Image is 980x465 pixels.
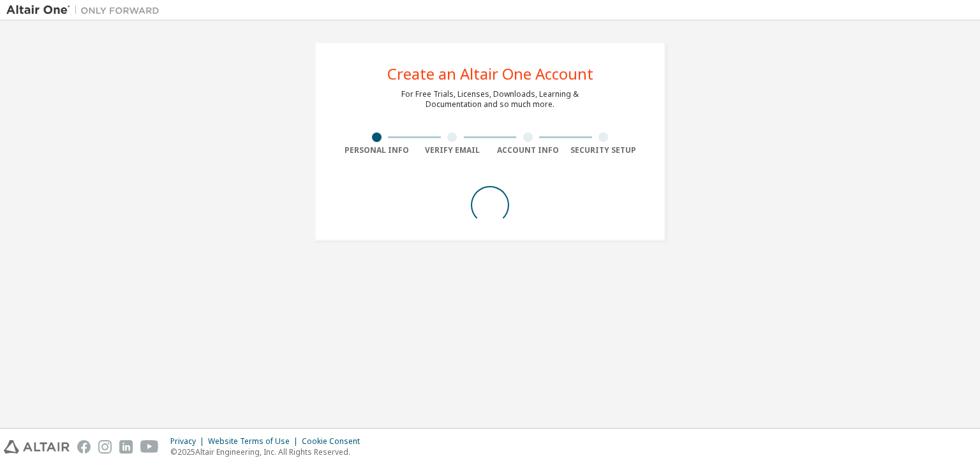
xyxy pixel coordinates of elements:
div: Cookie Consent [302,436,367,447]
p: © 2025 Altair Engineering, Inc. All Rights Reserved. [170,447,367,457]
img: youtube.svg [140,440,159,454]
img: facebook.svg [77,440,91,454]
div: Create an Altair One Account [387,66,593,82]
img: instagram.svg [98,440,112,454]
div: For Free Trials, Licenses, Downloads, Learning & Documentation and so much more. [401,89,579,110]
img: altair_logo.svg [4,440,70,454]
div: Personal Info [339,145,415,155]
div: Website Terms of Use [208,436,302,447]
div: Privacy [170,436,208,447]
div: Security Setup [566,145,642,155]
img: Altair One [6,4,166,17]
img: linkedin.svg [119,440,133,454]
div: Verify Email [415,145,491,155]
div: Account Info [490,145,566,155]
